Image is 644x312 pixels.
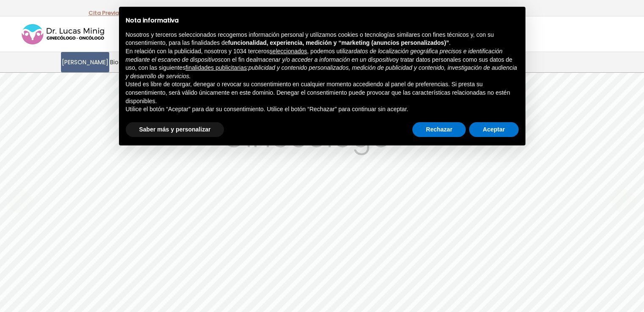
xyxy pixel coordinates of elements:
h2: Nota informativa [126,17,519,24]
span: [PERSON_NAME] [62,57,108,67]
button: finalidades publicitarias [185,64,247,72]
button: Rechazar [412,122,466,137]
span: Biografía [110,57,136,67]
a: [PERSON_NAME] [61,52,109,72]
a: Biografía [109,52,137,72]
em: datos de localización geográfica precisos e identificación mediante el escaneo de dispositivos [126,48,503,63]
em: almacenar y/o acceder a información en un dispositivo [253,56,396,63]
button: seleccionados [270,47,307,56]
button: Saber más y personalizar [126,122,224,137]
a: Cita Previa [88,9,119,17]
p: Utilice el botón “Aceptar” para dar su consentimiento. Utilice el botón “Rechazar” para continuar... [126,105,519,114]
p: En relación con la publicidad, nosotros y 1034 terceros , podemos utilizar con el fin de y tratar... [126,47,519,80]
p: Usted es libre de otorgar, denegar o revocar su consentimiento en cualquier momento accediendo al... [126,80,519,105]
button: Aceptar [469,122,518,137]
strong: funcionalidad, experiencia, medición y “marketing (anuncios personalizados)” [228,39,449,46]
p: - [88,8,122,19]
em: publicidad y contenido personalizados, medición de publicidad y contenido, investigación de audie... [126,64,517,79]
p: Nosotros y terceros seleccionados recogemos información personal y utilizamos cookies o tecnologí... [126,31,519,47]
